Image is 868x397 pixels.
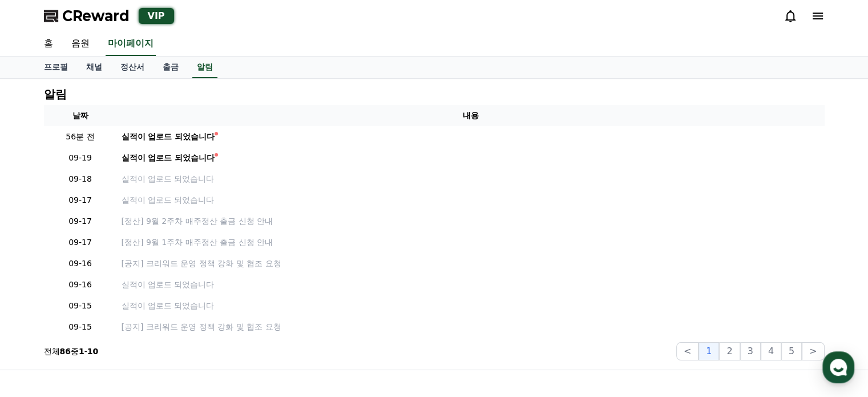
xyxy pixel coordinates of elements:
[60,347,71,356] strong: 86
[44,88,67,101] h4: 알림
[49,279,112,291] p: 09-16
[79,347,84,356] strong: 1
[122,215,820,227] a: [정산] 9월 2주차 매주정산 출금 신청 안내
[122,258,820,270] a: [공지] 크리워드 운영 정책 강화 및 협조 요청
[75,302,147,331] a: 대화
[35,57,77,78] a: 프로필
[719,342,740,360] button: 2
[676,342,699,360] button: <
[122,279,820,291] a: 실적이 업로드 되었습니다
[122,131,215,143] div: 실적이 업로드 되었습니다
[699,342,719,360] button: 1
[122,194,820,206] a: 실적이 업로드 되었습니다
[36,319,43,328] span: 홈
[49,321,112,333] p: 09-15
[117,105,825,126] th: 내용
[62,32,99,56] a: 음원
[35,32,62,56] a: 홈
[44,346,99,357] p: 전체 중 -
[44,105,117,126] th: 날짜
[49,236,112,248] p: 09-17
[122,152,820,164] a: 실적이 업로드 되었습니다
[44,7,130,25] a: CReward
[761,342,781,360] button: 4
[176,319,190,328] span: 설정
[122,321,820,333] a: [공지] 크리워드 운영 정책 강화 및 협조 요청
[106,32,156,56] a: 마이페이지
[122,300,820,312] a: 실적이 업로드 되었습니다
[49,215,112,227] p: 09-17
[139,8,174,24] div: VIP
[49,258,112,270] p: 09-16
[122,152,215,164] div: 실적이 업로드 되었습니다
[62,7,130,25] span: CReward
[49,173,112,185] p: 09-18
[122,173,820,185] a: 실적이 업로드 되었습니다
[147,302,219,331] a: 설정
[49,300,112,312] p: 09-15
[49,152,112,164] p: 09-19
[104,320,118,329] span: 대화
[49,131,112,143] p: 56분 전
[111,57,154,78] a: 정산서
[87,347,98,356] strong: 10
[77,57,111,78] a: 채널
[740,342,761,360] button: 3
[154,57,188,78] a: 출금
[122,131,820,143] a: 실적이 업로드 되었습니다
[192,57,217,78] a: 알림
[3,302,75,331] a: 홈
[122,236,820,248] a: [정산] 9월 1주차 매주정산 출금 신청 안내
[802,342,824,360] button: >
[49,194,112,206] p: 09-17
[781,342,802,360] button: 5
